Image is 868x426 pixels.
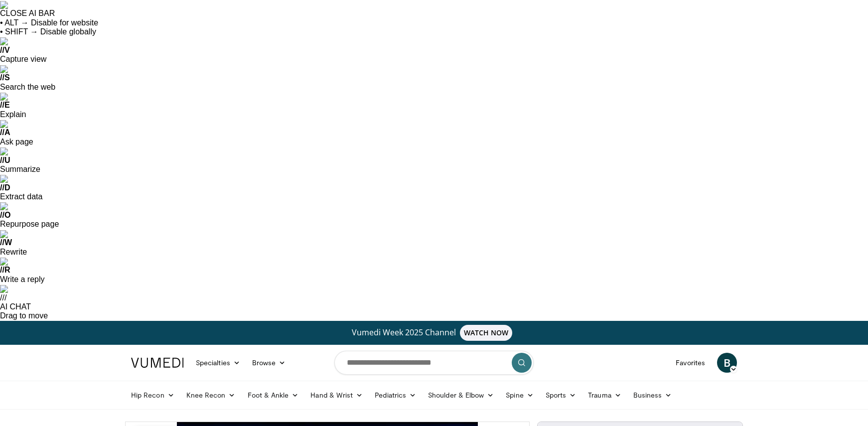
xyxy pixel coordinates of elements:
[242,385,305,405] a: Foot & Ankle
[246,353,292,373] a: Browse
[627,385,678,405] a: Business
[133,325,735,341] a: Vumedi Week 2025 ChannelWATCH NOW
[717,353,737,373] a: B
[131,358,184,368] img: VuMedi Logo
[125,385,180,405] a: Hip Recon
[334,351,534,375] input: Search topics, interventions
[582,385,627,405] a: Trauma
[540,385,582,405] a: Sports
[304,385,369,405] a: Hand & Wrist
[500,385,539,405] a: Spine
[369,385,422,405] a: Pediatrics
[190,353,246,373] a: Specialties
[422,385,500,405] a: Shoulder & Elbow
[180,385,242,405] a: Knee Recon
[670,353,711,373] a: Favorites
[460,325,513,341] span: WATCH NOW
